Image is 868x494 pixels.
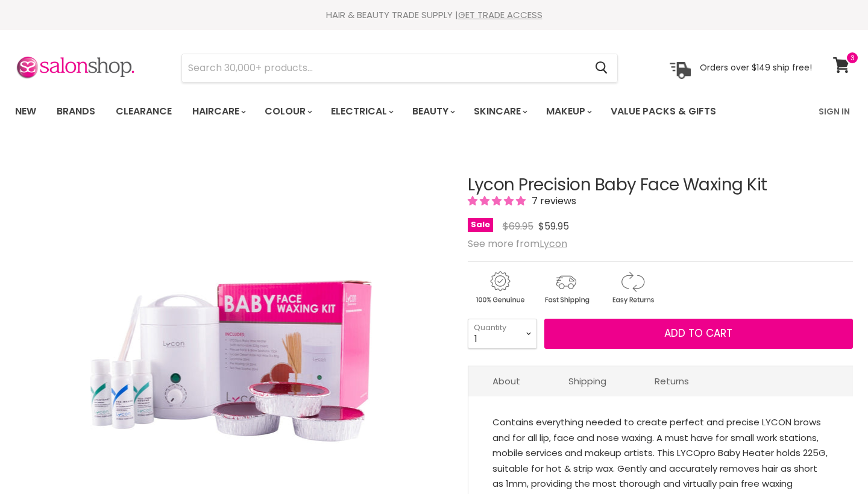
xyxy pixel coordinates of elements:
h1: Lycon Precision Baby Face Waxing Kit [468,176,853,195]
ul: Main menu [6,94,769,129]
a: Colour [256,99,319,124]
button: Search [585,54,617,82]
select: Quantity [468,319,537,349]
a: Returns [631,366,713,396]
a: Lycon [539,237,567,251]
a: About [468,366,544,396]
span: Sale [468,218,493,232]
span: $59.95 [538,219,569,233]
a: New [6,99,45,124]
a: Electrical [322,99,401,124]
span: See more from [468,237,567,251]
img: returns.gif [600,269,664,306]
span: $69.95 [503,219,533,233]
a: Haircare [183,99,253,124]
span: Add to cart [664,326,732,340]
span: 7 reviews [528,194,576,208]
a: Value Packs & Gifts [602,99,725,124]
p: Orders over $149 ship free! [700,62,812,73]
input: Search [182,54,585,82]
a: Skincare [465,99,535,124]
a: GET TRADE ACCESS [458,8,542,21]
a: Beauty [403,99,462,124]
a: Makeup [537,99,599,124]
span: 5.00 stars [468,194,528,208]
form: Product [181,54,618,83]
button: Add to cart [544,319,853,349]
img: shipping.gif [534,269,598,306]
a: Brands [48,99,104,124]
a: Clearance [107,99,181,124]
a: Sign In [811,99,857,124]
a: Shipping [544,366,631,396]
img: genuine.gif [468,269,532,306]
